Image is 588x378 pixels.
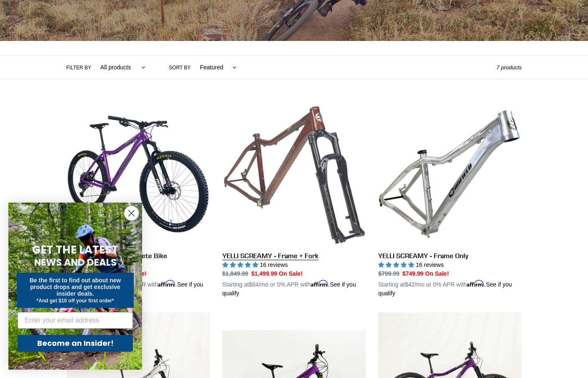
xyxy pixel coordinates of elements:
[66,64,92,71] label: Filter by
[36,298,114,304] span: *And get $10 off your first order*
[18,335,133,352] button: Become an Insider!
[30,277,121,297] span: Be the first to find out about new product drops and get exclusive insider deals.
[32,242,118,257] span: GET THE LATEST
[496,64,522,71] span: 7 products
[18,312,133,329] input: Enter your email address
[169,64,191,71] label: Sort by
[124,206,139,221] button: Close dialog
[34,256,117,269] span: NEWS AND DEALS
